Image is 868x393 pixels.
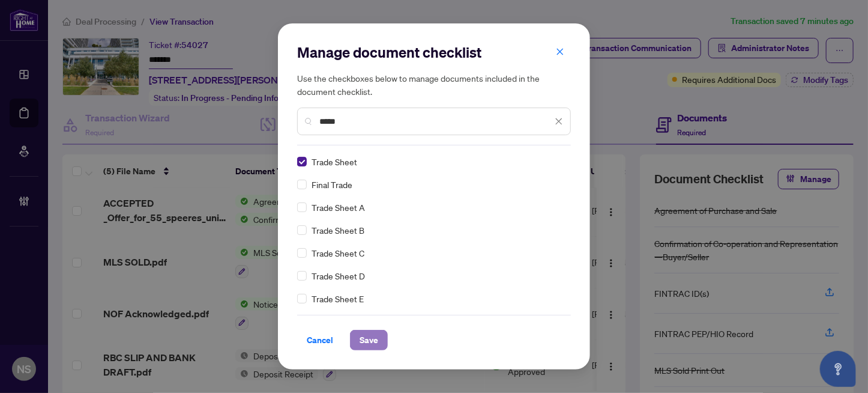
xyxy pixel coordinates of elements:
h5: Use the checkboxes below to manage documents included in the document checklist. [297,72,571,98]
span: Trade Sheet E [312,292,364,305]
button: Save [350,330,388,350]
span: Save [360,331,378,350]
span: Final Trade [312,178,352,191]
span: Trade Sheet B [312,224,364,237]
h2: Manage document checklist [297,43,571,62]
span: Cancel [307,331,333,350]
span: Trade Sheet [312,155,357,168]
span: Trade Sheet A [312,201,365,214]
span: close [555,117,563,126]
span: Trade Sheet D [312,269,365,282]
span: close [556,47,564,56]
button: Open asap [820,351,856,387]
span: Trade Sheet C [312,246,364,260]
button: Cancel [297,330,343,350]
